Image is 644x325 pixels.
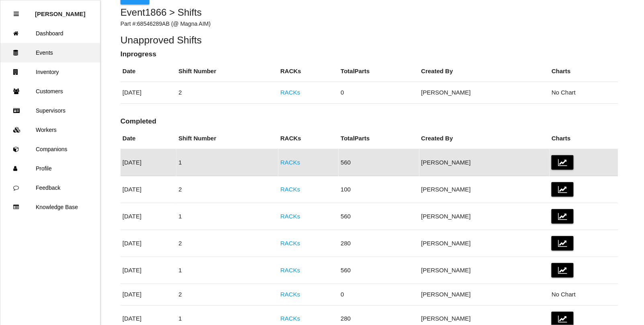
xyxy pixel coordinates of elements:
[339,61,419,82] th: Total Parts
[419,176,550,203] td: [PERSON_NAME]
[176,203,278,230] td: 1
[550,61,618,82] th: Charts
[121,176,176,203] td: [DATE]
[339,284,419,306] td: 0
[0,159,100,178] a: Profile
[0,43,100,62] a: Events
[550,128,618,149] th: Charts
[419,284,550,306] td: [PERSON_NAME]
[176,284,278,306] td: 2
[121,117,156,125] b: Completed
[14,4,19,24] div: Close
[121,284,176,306] td: [DATE]
[419,61,550,82] th: Created By
[121,82,176,104] td: [DATE]
[280,315,300,322] a: RACKs
[280,186,300,193] a: RACKs
[176,61,278,82] th: Shift Number
[121,35,618,45] h5: Unapproved Shifts
[419,149,550,176] td: [PERSON_NAME]
[280,267,300,274] a: RACKs
[419,82,550,104] td: [PERSON_NAME]
[0,101,100,120] a: Supervisors
[0,82,100,101] a: Customers
[339,230,419,257] td: 280
[339,128,419,149] th: Total Parts
[121,7,618,18] h4: Event 1866 > Shifts
[0,140,100,159] a: Companions
[419,203,550,230] td: [PERSON_NAME]
[176,257,278,284] td: 1
[278,128,339,149] th: RACKs
[121,61,176,82] th: Date
[0,120,100,140] a: Workers
[121,20,618,28] p: Part #: 68546289AB (@ Magna AIM)
[176,176,278,203] td: 2
[280,89,300,96] a: RACKs
[121,203,176,230] td: [DATE]
[419,257,550,284] td: [PERSON_NAME]
[121,50,156,58] b: Inprogress
[419,230,550,257] td: [PERSON_NAME]
[550,284,618,306] td: No Chart
[121,257,176,284] td: [DATE]
[280,213,300,220] a: RACKs
[0,178,100,197] a: Feedback
[419,128,550,149] th: Created By
[176,82,278,104] td: 2
[339,203,419,230] td: 560
[176,149,278,176] td: 1
[0,197,100,217] a: Knowledge Base
[339,257,419,284] td: 560
[121,149,176,176] td: [DATE]
[121,230,176,257] td: [DATE]
[278,61,339,82] th: RACKs
[339,82,419,104] td: 0
[550,82,618,104] td: No Chart
[35,4,86,17] p: Rosie Blandino
[0,62,100,82] a: Inventory
[339,176,419,203] td: 100
[280,240,300,247] a: RACKs
[280,159,300,166] a: RACKs
[176,230,278,257] td: 2
[176,128,278,149] th: Shift Number
[280,291,300,298] a: RACKs
[339,149,419,176] td: 560
[0,24,100,43] a: Dashboard
[121,128,176,149] th: Date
